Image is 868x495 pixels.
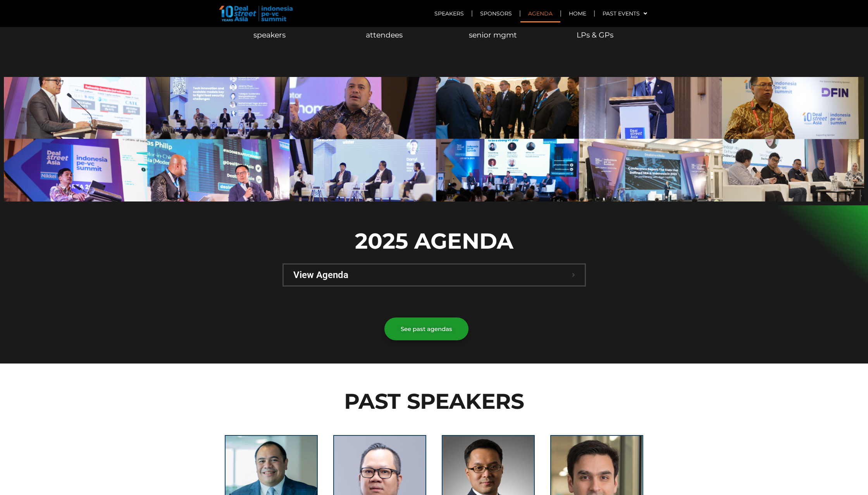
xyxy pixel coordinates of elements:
[401,326,452,332] span: See past agendas
[466,26,520,44] div: senior mgmt
[293,270,572,280] span: View Agenda
[558,26,632,44] div: LPs & GPs
[427,5,472,22] a: Speakers
[217,391,651,412] h2: PAST SPEAKERS
[472,5,520,22] a: Sponsors
[595,5,655,22] a: Past Events
[282,225,586,257] p: 2025 AGENDA
[236,26,303,44] div: speakers
[520,5,560,22] a: Agenda
[561,5,594,22] a: Home
[341,26,428,44] div: attendees
[384,317,468,340] a: See past agendas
